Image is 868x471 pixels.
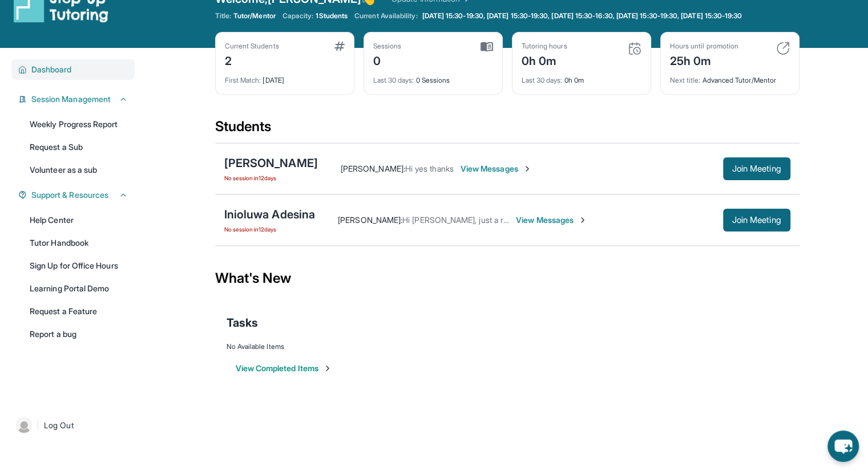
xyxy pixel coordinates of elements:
button: Join Meeting [723,157,790,180]
span: Next title : [670,76,701,84]
div: [PERSON_NAME] [224,155,318,171]
span: Hi [PERSON_NAME], just a reminder that I’ll see Inioluwa [DATE] at 5:30 pm for our session. Excit... [402,215,823,225]
div: Hours until promotion [670,42,738,51]
div: Inioluwa Adesina [224,206,316,222]
div: No Available Items [227,342,788,351]
a: Tutor Handbook [23,233,135,253]
div: Students [215,117,800,143]
img: card [776,42,790,55]
div: [DATE] [225,69,345,85]
img: card [628,42,641,55]
a: |Log Out [11,413,135,438]
img: Chevron-Right [523,164,532,173]
a: Request a Feature [23,301,135,322]
span: View Messages [461,163,532,174]
span: Dashboard [31,64,72,75]
button: Session Management [27,94,128,105]
span: Session Management [31,94,111,105]
span: Tutor/Mentor [233,11,276,21]
img: card [481,42,493,52]
span: [PERSON_NAME] : [338,215,402,225]
div: Sessions [373,42,402,51]
div: 0h 0m [522,51,567,69]
div: Current Students [225,42,279,51]
a: [DATE] 15:30-19:30, [DATE] 15:30-19:30, [DATE] 15:30-16:30, [DATE] 15:30-19:30, [DATE] 15:30-19:30 [420,11,745,21]
div: 0 [373,51,402,69]
div: What's New [215,253,800,303]
button: Dashboard [27,64,128,75]
span: Tasks [227,315,258,331]
span: Last 30 days : [522,76,563,84]
span: No session in 12 days [224,173,318,182]
span: Join Meeting [732,165,781,172]
span: Capacity: [282,11,314,21]
img: Chevron-Right [578,216,587,225]
img: card [334,42,345,51]
span: | [37,419,39,432]
div: 2 [225,51,279,69]
button: Support & Resources [27,189,128,201]
span: Title: [215,11,231,21]
button: Join Meeting [723,209,790,232]
span: Current Availability: [354,11,417,21]
span: First Match : [225,76,261,84]
span: Join Meeting [732,217,781,224]
span: Support & Resources [31,189,108,201]
a: Volunteer as a sub [23,160,135,180]
a: Learning Portal Demo [23,278,135,299]
span: [PERSON_NAME] : [341,164,405,173]
a: Request a Sub [23,137,135,157]
button: chat-button [827,431,859,462]
a: Weekly Progress Report [23,114,135,135]
a: Sign Up for Office Hours [23,255,135,276]
div: 0 Sessions [373,69,493,85]
a: Help Center [23,210,135,230]
span: 1 Students [316,11,348,21]
button: View Completed Items [236,363,332,374]
span: [DATE] 15:30-19:30, [DATE] 15:30-19:30, [DATE] 15:30-16:30, [DATE] 15:30-19:30, [DATE] 15:30-19:30 [422,11,742,21]
span: Hi yes thanks [405,164,454,173]
div: 0h 0m [522,69,641,85]
a: Report a bug [23,324,135,344]
span: View Messages [516,214,587,226]
span: Last 30 days : [373,76,414,84]
span: Log Out [44,420,74,431]
img: user-img [16,417,32,433]
div: Tutoring hours [522,42,567,51]
span: No session in 12 days [224,225,316,234]
div: 25h 0m [670,51,738,69]
div: Advanced Tutor/Mentor [670,69,790,85]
